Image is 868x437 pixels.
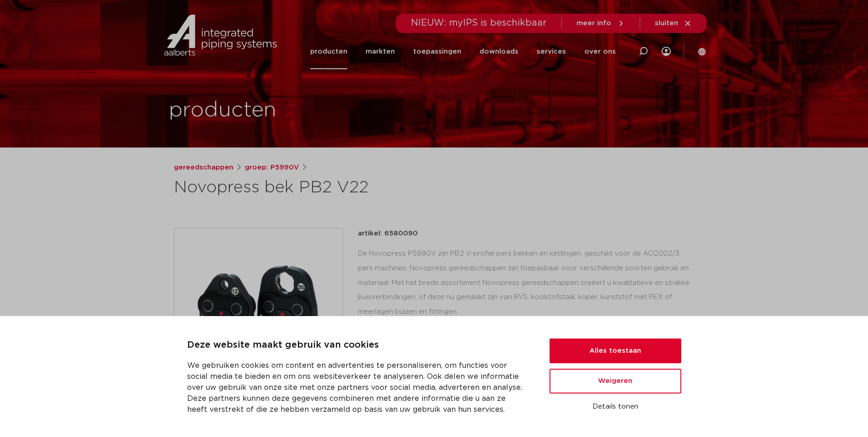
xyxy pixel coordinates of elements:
[655,20,678,27] span: sluiten
[413,34,461,69] a: toepassingen
[480,34,518,69] a: downloads
[655,19,692,27] a: sluiten
[310,34,616,69] nav: Menu
[174,229,343,397] img: Product Image for Novopress bek PB2 V22
[577,20,611,27] span: meer info
[366,34,395,69] a: markten
[584,34,616,69] a: over ons
[310,34,347,69] a: producten
[537,34,566,69] a: services
[245,162,299,173] a: groep: P5990V
[411,18,547,27] span: NIEUW: myIPS is beschikbaar
[187,338,528,353] p: Deze website maakt gebruik van cookies
[550,369,681,393] button: Weigeren
[174,177,518,199] h1: Novopress bek PB2 V22
[174,162,233,173] a: gereedschappen
[169,96,276,125] h1: producten
[550,399,681,415] button: Details tonen
[577,19,625,27] a: meer info
[187,360,528,415] p: We gebruiken cookies om content en advertenties te personaliseren, om functies voor social media ...
[358,228,418,239] p: artikel: 6580090
[358,246,695,338] div: De Novopress P5990V zijn PB2 V-profiel pers bekken en kettingen, geschikt voor de ACO202/3 pers m...
[550,339,681,363] button: Alles toestaan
